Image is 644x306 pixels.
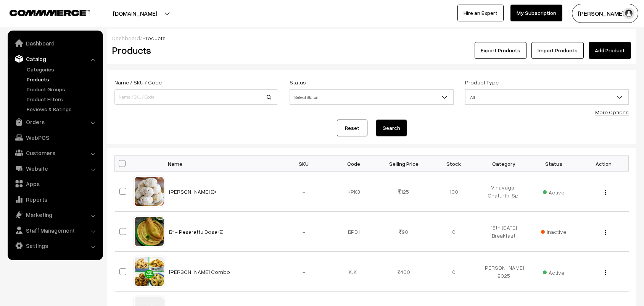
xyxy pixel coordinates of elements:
[279,252,329,292] td: -
[329,156,379,172] th: Code
[114,78,162,86] label: Name / SKU / Code
[142,35,166,41] span: Products
[329,172,379,212] td: KPK3
[10,162,100,175] a: Website
[465,78,499,86] label: Product Type
[595,109,629,115] a: More Options
[112,35,140,41] a: Dashboard
[279,172,329,212] td: -
[543,267,564,277] span: Active
[465,89,629,105] span: All
[10,115,100,129] a: Orders
[605,230,606,235] img: Menu
[10,223,100,237] a: Staff Management
[479,212,529,252] td: 18th [DATE] Breakfast
[479,156,529,172] th: Category
[379,212,429,252] td: 90
[112,34,631,42] div: /
[25,75,100,83] a: Products
[10,10,90,16] img: COMMMERCE
[10,131,100,144] a: WebPOS
[479,252,529,292] td: [PERSON_NAME] 2025
[475,42,526,59] button: Export Products
[531,42,584,59] a: Import Products
[429,252,479,292] td: 0
[10,8,76,17] a: COMMMERCE
[589,42,631,59] a: Add Product
[379,156,429,172] th: Selling Price
[10,239,100,253] a: Settings
[169,188,216,195] a: [PERSON_NAME] (3)
[10,193,100,206] a: Reports
[605,190,606,195] img: Menu
[25,105,100,113] a: Reviews & Ratings
[10,177,100,191] a: Apps
[529,156,579,172] th: Status
[25,95,100,103] a: Product Filters
[10,52,100,66] a: Catalog
[112,44,277,56] h2: Products
[279,156,329,172] th: SKU
[479,172,529,212] td: Vinayagar Chaturthi Spl
[114,89,278,105] input: Name / SKU / Code
[572,4,638,23] button: [PERSON_NAME] s…
[457,5,504,21] a: Hire an Expert
[429,212,479,252] td: 0
[290,78,306,86] label: Status
[169,269,230,275] a: [PERSON_NAME] Combo
[25,65,100,73] a: Categories
[543,186,564,196] span: Active
[10,36,100,50] a: Dashboard
[329,252,379,292] td: KJK1
[337,120,367,136] a: Reset
[376,120,407,136] button: Search
[86,4,184,23] button: [DOMAIN_NAME]
[329,212,379,252] td: BPD1
[169,228,224,235] a: Bf - Pesarattu Dosa (2)
[623,8,634,19] img: user
[10,146,100,160] a: Customers
[164,156,279,172] th: Name
[10,208,100,222] a: Marketing
[290,91,453,104] span: Select Status
[510,5,562,21] a: My Subscription
[605,270,606,275] img: Menu
[379,172,429,212] td: 125
[279,212,329,252] td: -
[25,85,100,93] a: Product Groups
[290,89,453,105] span: Select Status
[429,156,479,172] th: Stock
[579,156,629,172] th: Action
[379,252,429,292] td: 400
[465,91,628,104] span: All
[429,172,479,212] td: 100
[541,228,566,236] span: Inactive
